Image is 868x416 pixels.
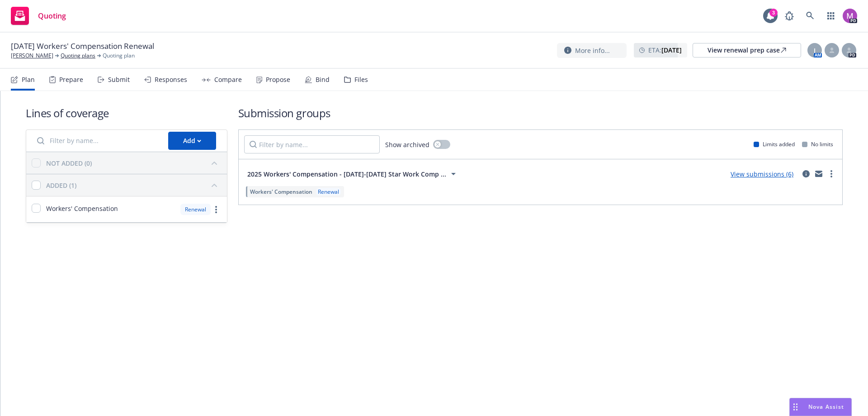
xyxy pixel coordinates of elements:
[802,140,833,148] div: No limits
[316,188,341,196] div: Renewal
[250,188,312,196] span: Workers' Compensation
[38,12,66,19] span: Quoting
[661,46,682,54] strong: [DATE]
[46,178,222,192] button: ADDED (1)
[801,7,819,25] a: Search
[790,398,801,416] div: Drag to move
[59,76,83,83] div: Prepare
[780,7,798,25] a: Report a Bug
[46,156,222,170] button: NOT ADDED (0)
[808,403,844,411] span: Nova Assist
[103,52,135,60] span: Quoting plan
[7,3,70,29] a: Quoting
[648,45,682,55] span: ETA :
[155,76,187,83] div: Responses
[46,204,118,213] span: Workers' Compensation
[789,398,852,416] button: Nova Assist
[826,168,837,179] a: more
[247,169,446,179] span: 2025 Workers' Compensation - [DATE]-[DATE] Star Work Comp ...
[46,181,76,190] div: ADDED (1)
[693,43,801,57] a: View renewal prep case
[211,204,222,215] a: more
[813,168,824,179] a: mail
[214,76,242,83] div: Compare
[108,76,130,83] div: Submit
[801,168,811,179] a: circleInformation
[354,76,368,83] div: Files
[61,52,95,60] a: Quoting plans
[754,140,795,148] div: Limits added
[557,43,627,58] button: More info...
[11,41,154,52] span: [DATE] Workers' Compensation Renewal
[769,9,778,17] div: 3
[814,46,816,55] span: J
[22,76,35,83] div: Plan
[266,76,290,83] div: Propose
[316,76,330,83] div: Bind
[244,165,462,183] button: 2025 Workers' Compensation - [DATE]-[DATE] Star Work Comp ...
[26,105,227,120] h1: Lines of coverage
[244,135,380,153] input: Filter by name...
[822,7,840,25] a: Switch app
[385,140,429,149] span: Show archived
[238,105,843,120] h1: Submission groups
[183,132,201,149] div: Add
[575,46,610,55] span: More info...
[731,170,793,178] a: View submissions (6)
[32,132,163,150] input: Filter by name...
[168,132,216,150] button: Add
[708,43,786,57] div: View renewal prep case
[180,204,211,215] div: Renewal
[843,9,857,23] img: photo
[46,158,92,168] div: NOT ADDED (0)
[11,52,53,60] a: [PERSON_NAME]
